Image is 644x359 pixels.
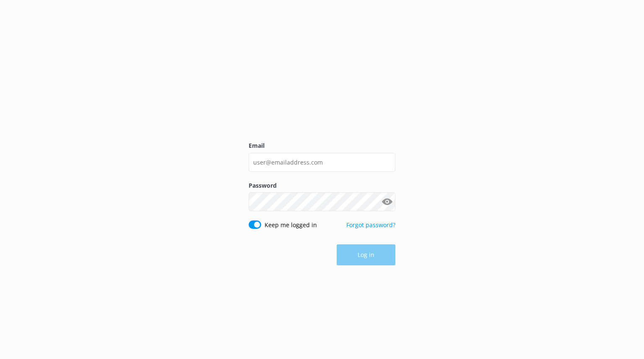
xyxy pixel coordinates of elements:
[249,141,395,150] label: Email
[265,220,317,230] label: Keep me logged in
[346,221,395,229] a: Forgot password?
[249,153,395,172] input: user@emailaddress.com
[379,194,395,210] button: Show password
[249,181,395,190] label: Password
